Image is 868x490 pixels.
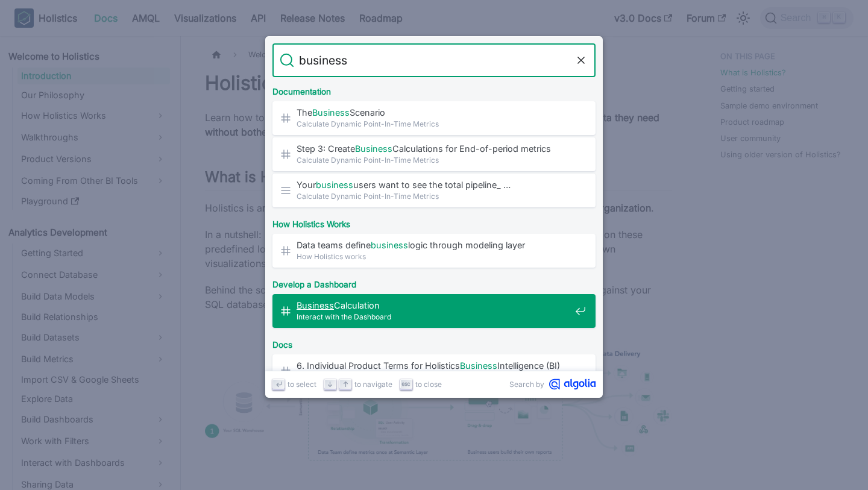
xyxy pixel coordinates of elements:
span: Calculation​ [297,300,570,311]
div: How Holistics Works [270,210,598,234]
span: to select [288,378,316,390]
div: Docs [270,330,598,354]
input: Search docs [294,43,574,77]
a: Yourbusinessusers want to see the total pipeline_ …Calculate Dynamic Point-In-Time Metrics [272,174,596,207]
span: to close [415,378,442,390]
span: The Scenario​ [297,107,570,118]
svg: Algolia [549,378,596,390]
a: TheBusinessScenario​Calculate Dynamic Point-In-Time Metrics [272,101,596,135]
svg: Arrow down [325,380,335,389]
span: Calculate Dynamic Point-In-Time Metrics [297,118,570,130]
div: Develop a Dashboard [270,270,598,294]
svg: Enter key [274,380,283,389]
mark: Business [460,360,497,371]
div: Documentation [270,77,598,101]
span: Search by [509,378,544,390]
span: Your users want to see the total pipeline_ … [297,179,570,190]
a: Data teams definebusinesslogic through modeling layer​How Holistics works [272,234,596,268]
a: Search byAlgolia [509,378,596,390]
span: How Holistics works [297,251,570,262]
mark: Business [312,107,350,118]
span: Data teams define logic through modeling layer​ [297,239,570,251]
a: 6. Individual Product Terms for HolisticsBusinessIntelligence (BI)​Terms of Service [272,354,596,388]
a: BusinessCalculation​Interact with the Dashboard [272,294,596,328]
a: Step 3: CreateBusinessCalculations for End-of-period metrics​Calculate Dynamic Point-In-Time Metrics [272,137,596,171]
span: Step 3: Create Calculations for End-of-period metrics​ [297,143,570,154]
span: Calculate Dynamic Point-In-Time Metrics [297,190,570,202]
span: Interact with the Dashboard [297,311,570,322]
span: 6. Individual Product Terms for Holistics Intelligence (BI)​ [297,360,570,371]
mark: business [371,240,408,250]
mark: business [316,180,353,190]
span: Calculate Dynamic Point-In-Time Metrics [297,154,570,166]
svg: Arrow up [341,380,350,389]
mark: Business [297,300,334,310]
mark: Business [355,143,392,154]
button: Clear the query [574,53,588,68]
span: to navigate [354,378,392,390]
svg: Escape key [401,380,410,389]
